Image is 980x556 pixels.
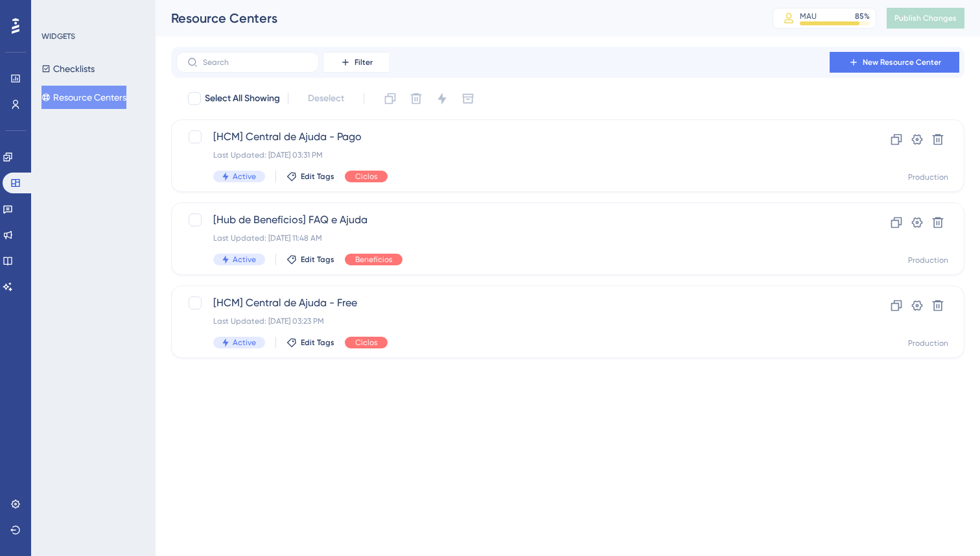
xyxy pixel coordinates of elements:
[171,9,740,27] div: Resource Centers
[286,337,334,348] button: Edit Tags
[324,52,389,73] button: Filter
[233,337,256,348] span: Active
[213,212,819,228] span: [Hub de Benefícios] FAQ e Ajuda
[308,91,344,106] span: Deselect
[355,254,392,265] span: Benefícios
[41,31,75,42] div: WIDGETS
[926,505,964,544] iframe: UserGuiding AI Assistant Launcher
[301,171,334,182] span: Edit Tags
[800,11,817,21] div: MAU
[213,129,819,145] span: [HCM] Central de Ajuda - Pago
[205,91,280,106] span: Select All Showing
[355,337,377,348] span: Ciclos
[286,254,334,265] button: Edit Tags
[41,86,126,109] button: Resource Centers
[863,57,941,67] span: New Resource Center
[830,52,959,73] button: New Resource Center
[233,254,256,265] span: Active
[41,57,95,80] button: Checklists
[233,171,256,182] span: Active
[908,172,948,182] div: Production
[301,254,334,265] span: Edit Tags
[213,295,819,311] span: [HCM] Central de Ajuda - Free
[301,337,334,348] span: Edit Tags
[355,57,373,67] span: Filter
[908,338,948,348] div: Production
[855,11,870,21] div: 85 %
[908,255,948,265] div: Production
[894,13,957,23] span: Publish Changes
[887,8,964,29] button: Publish Changes
[296,87,356,110] button: Deselect
[213,233,819,243] div: Last Updated: [DATE] 11:48 AM
[213,150,819,160] div: Last Updated: [DATE] 03:31 PM
[355,171,377,182] span: Ciclos
[203,58,308,67] input: Search
[286,171,334,182] button: Edit Tags
[213,316,819,326] div: Last Updated: [DATE] 03:23 PM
